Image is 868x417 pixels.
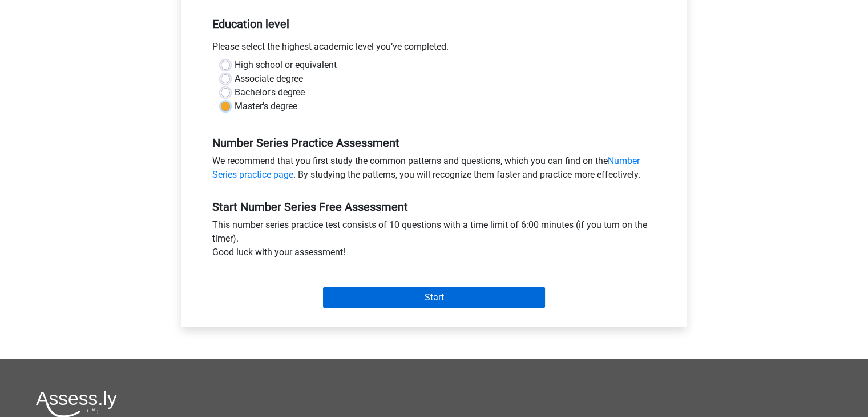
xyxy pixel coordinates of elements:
h5: Start Number Series Free Assessment [212,200,656,214]
div: This number series practice test consists of 10 questions with a time limit of 6:00 minutes (if y... [204,218,665,264]
label: High school or equivalent [235,58,337,72]
input: Start [323,287,545,308]
label: Bachelor's degree [235,86,305,99]
h5: Education level [212,13,656,35]
h5: Number Series Practice Assessment [212,136,656,150]
a: Number Series practice page [212,155,640,180]
label: Master's degree [235,99,297,113]
div: Please select the highest academic level you’ve completed. [204,40,665,58]
div: We recommend that you first study the common patterns and questions, which you can find on the . ... [204,154,665,186]
label: Associate degree [235,72,303,86]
